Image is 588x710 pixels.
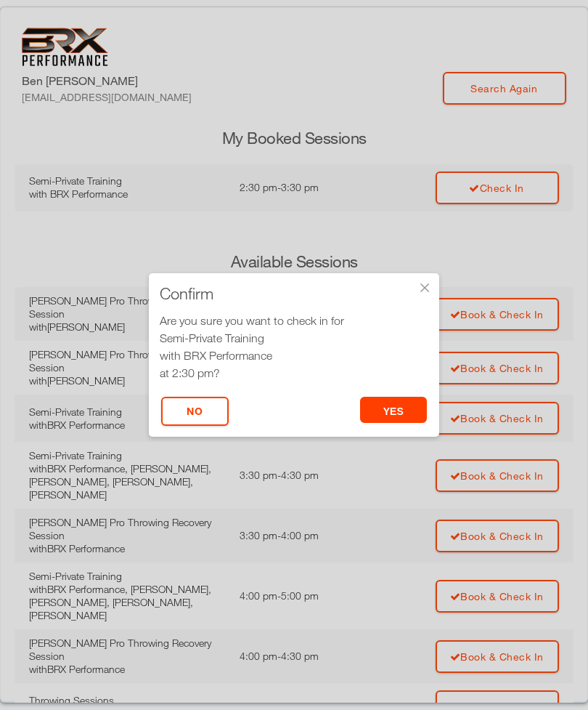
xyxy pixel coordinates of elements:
[160,347,428,364] div: with BRX Performance
[161,397,229,426] button: No
[160,312,428,382] div: Are you sure you want to check in for at 2:30 pm?
[160,329,428,347] div: Semi-Private Training
[160,286,213,301] span: Confirm
[417,281,432,295] div: ×
[360,397,428,423] button: yes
